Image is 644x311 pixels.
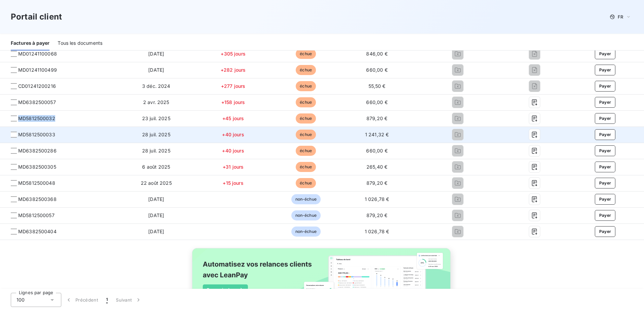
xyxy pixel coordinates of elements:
span: 846,00 € [366,51,387,57]
button: Payer [595,210,616,221]
span: 879,20 € [366,115,387,121]
span: [DATE] [148,196,164,202]
span: 100 [17,297,25,303]
span: MD6382500057 [18,99,56,106]
span: MD5812500048 [18,180,55,186]
span: échue [296,113,316,124]
button: Payer [595,48,616,59]
h3: Portail client [11,11,62,23]
span: 879,20 € [366,180,387,186]
button: 1 [102,293,112,307]
span: MD6382500286 [18,147,57,154]
button: Payer [595,194,616,205]
span: +31 jours [223,164,244,170]
span: 55,50 € [368,83,386,89]
span: MD5812500033 [18,131,55,138]
span: échue [296,81,316,91]
button: Payer [595,178,616,188]
span: 660,00 € [366,148,387,153]
span: CD01241200216 [18,83,56,90]
button: Payer [595,65,616,75]
span: 22 août 2025 [141,180,172,186]
span: échue [296,49,316,59]
span: [DATE] [148,67,164,73]
span: 879,20 € [366,212,387,218]
div: Tous les documents [58,36,102,50]
span: échue [296,178,316,188]
span: 1 026,78 € [365,196,389,202]
span: non-échue [291,227,321,237]
span: +158 jours [221,99,245,105]
span: échue [296,146,316,156]
span: MD6382500305 [18,164,56,170]
button: Payer [595,97,616,108]
span: 28 juil. 2025 [142,148,170,153]
span: [DATE] [148,229,164,234]
button: Payer [595,113,616,124]
span: 23 juil. 2025 [142,115,170,121]
span: échue [296,97,316,107]
span: MD6382500404 [18,228,57,235]
button: Payer [595,145,616,156]
span: 2 avr. 2025 [143,99,169,105]
span: 265,40 € [366,164,387,170]
span: 660,00 € [366,67,387,73]
span: [DATE] [148,51,164,57]
span: +277 jours [221,83,246,89]
span: MD01241100499 [18,67,57,73]
span: +40 jours [222,132,244,137]
span: 6 août 2025 [142,164,170,170]
span: échue [296,65,316,75]
span: MD5812500057 [18,212,55,219]
span: +40 jours [222,148,244,153]
span: MD01241100068 [18,50,57,57]
span: 3 déc. 2024 [142,83,170,89]
button: Payer [595,162,616,172]
span: +282 jours [221,67,246,73]
button: Suivant [112,293,146,307]
button: Payer [595,81,616,92]
span: non-échue [291,194,321,204]
span: +15 jours [223,180,243,186]
span: MD5812500032 [18,115,55,122]
span: MD6382500368 [18,196,57,203]
span: FR [618,14,623,20]
span: 1 [106,297,108,303]
span: [DATE] [148,212,164,218]
span: 1 241,32 € [365,132,389,137]
span: 1 026,78 € [365,229,389,234]
span: échue [296,130,316,140]
span: 660,00 € [366,99,387,105]
span: non-échue [291,210,321,220]
span: +305 jours [221,51,246,57]
span: +45 jours [222,115,244,121]
span: échue [296,162,316,172]
button: Payer [595,226,616,237]
div: Factures à payer [11,36,50,50]
button: Payer [595,129,616,140]
span: 28 juil. 2025 [142,132,170,137]
button: Précédent [61,293,102,307]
